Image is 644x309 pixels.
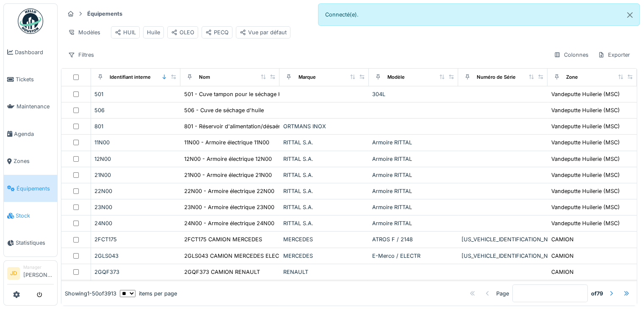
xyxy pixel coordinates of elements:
div: Vandeputte Huilerie (MSC) [551,171,620,179]
div: 2GQF373 [94,268,177,276]
div: Colonnes [550,49,592,61]
div: 23N00 [94,203,177,211]
div: 11N00 [94,138,177,146]
strong: of 79 [591,290,603,298]
div: Numéro de Série [477,74,516,81]
div: Vandeputte Huilerie (MSC) [551,90,620,98]
div: 11N00 - Armoire électrique 11N00 [184,138,269,146]
a: Stock [4,202,57,229]
span: Statistiques [16,239,54,247]
div: 2FCT175 [94,235,177,243]
div: RITTAL S.A. [283,155,365,163]
div: Showing 1 - 50 of 3913 [65,290,116,298]
div: 2GQF373 CAMION RENAULT [184,268,260,276]
span: Dashboard [15,48,54,56]
span: Maintenance [17,102,54,110]
img: Badge_color-CXgf-gQk.svg [18,8,43,34]
a: Zones [4,148,57,175]
div: 21N00 - Armoire électrique 21N00 [184,171,272,179]
div: Armoire RITTAL [372,155,455,163]
div: Vandeputte Huilerie (MSC) [551,138,620,146]
div: 2GLS043 [94,252,177,260]
a: Tickets [4,66,57,93]
li: JD [7,267,20,280]
li: [PERSON_NAME] [23,264,54,282]
div: MERCEDES [283,252,365,260]
div: Filtres [64,49,98,61]
div: CAMION [551,268,574,276]
div: 21N00 [94,171,177,179]
div: 22N00 [94,187,177,195]
div: Armoire RITTAL [372,203,455,211]
div: Vandeputte Huilerie (MSC) [551,155,620,163]
div: 12N00 - Armoire électrique 12N00 [184,155,272,163]
div: 24N00 - Armoire électrique 24N00 [184,219,274,227]
div: Identifiant interne [110,74,151,81]
div: Page [496,290,509,298]
div: Marque [298,74,315,81]
span: Stock [16,212,54,220]
div: Armoire RITTAL [372,219,455,227]
div: RITTAL S.A. [283,138,365,146]
div: 501 - Cuve tampon pour le séchage H1 [184,90,285,98]
div: RITTAL S.A. [283,219,365,227]
div: PECQ [205,28,229,36]
div: CAMION [551,235,574,243]
div: Huile [147,28,160,36]
a: Maintenance [4,93,57,120]
a: Équipements [4,175,57,202]
a: Dashboard [4,39,57,66]
strong: Équipements [84,10,126,18]
div: Modèle [387,74,405,81]
div: Vue par défaut [240,28,287,36]
div: RITTAL S.A. [283,203,365,211]
div: ATROS F / 2148 [372,235,455,243]
div: Vandeputte Huilerie (MSC) [551,187,620,195]
div: Exporter [594,49,634,61]
div: Vandeputte Huilerie (MSC) [551,122,620,130]
div: Armoire RITTAL [372,138,455,146]
div: 801 [94,122,177,130]
div: 506 - Cuve de séchage d'huile [184,106,264,114]
span: Équipements [17,185,54,193]
div: Connecté(e). [318,3,640,26]
div: 501 [94,90,177,98]
div: [US_VEHICLE_IDENTIFICATION_NUMBER]-01 [462,235,544,243]
div: [US_VEHICLE_IDENTIFICATION_NUMBER]/87 [462,252,544,260]
div: Manager [23,264,54,270]
div: Armoire RITTAL [372,187,455,195]
div: HUIL [115,28,136,36]
div: ORTMANS INOX [283,122,365,130]
a: Agenda [4,120,57,147]
div: Vandeputte Huilerie (MSC) [551,219,620,227]
div: E-Merco / ELECTR [372,252,455,260]
a: Statistiques [4,229,57,257]
span: Tickets [16,75,54,83]
div: RITTAL S.A. [283,171,365,179]
div: 12N00 [94,155,177,163]
div: 506 [94,106,177,114]
div: 23N00 - Armoire électrique 23N00 [184,203,274,211]
span: Agenda [14,130,54,138]
button: Close [620,4,639,26]
div: OLEO [171,28,194,36]
div: RITTAL S.A. [283,187,365,195]
div: 304L [372,90,455,98]
div: items per page [120,290,177,298]
div: 2FCT175 CAMION MERCEDES [184,235,262,243]
div: Modèles [64,26,104,39]
div: MERCEDES [283,235,365,243]
span: Zones [14,157,54,165]
div: CAMION [551,252,574,260]
div: Vandeputte Huilerie (MSC) [551,203,620,211]
div: 24N00 [94,219,177,227]
div: Armoire RITTAL [372,171,455,179]
a: JD Manager[PERSON_NAME] [7,264,54,284]
div: RENAULT [283,268,365,276]
div: 801 - Réservoir d'alimentation/désaérateur d'huile [184,122,312,130]
div: 22N00 - Armoire électrique 22N00 [184,187,274,195]
div: 2GLS043 CAMION MERCEDES ELEC SAV [184,252,291,260]
div: Vandeputte Huilerie (MSC) [551,106,620,114]
div: Nom [199,74,210,81]
div: Zone [566,74,578,81]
